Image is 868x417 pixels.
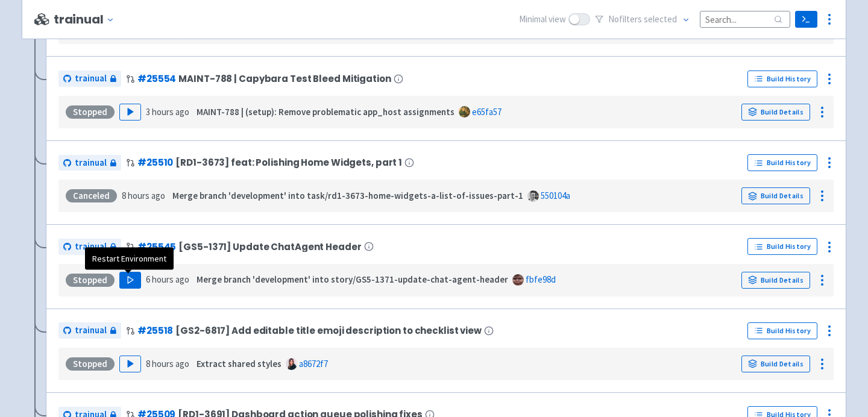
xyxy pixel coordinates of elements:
a: a8672f7 [299,358,328,369]
span: trainual [75,156,107,170]
strong: Merge branch 'development' into story/GS5-1371-update-chat-agent-header [197,274,508,285]
a: Build History [747,322,817,339]
a: Build Details [741,104,810,121]
span: [GS2-6817] Add editable title emoji description to checklist view [175,325,482,336]
a: fbfe98d [526,274,556,285]
div: Stopped [66,274,115,287]
button: trainual [54,13,119,27]
span: MAINT-788 | Capybara Test Bleed Mitigation [178,74,391,84]
a: trainual [58,322,121,339]
a: #25545 [137,240,176,253]
span: selected [644,13,677,25]
a: 550104a [541,190,570,201]
a: Build Details [741,272,810,289]
span: No filter s [608,13,677,27]
a: Build Details [741,356,810,372]
a: Terminal [795,11,817,28]
span: [GS5-1371] Update ChatAgent Header [178,242,361,252]
strong: Merge branch 'development' into task/rd1-3673-home-widgets-a-list-of-issues-part-1 [172,190,523,201]
a: e65fa57 [472,106,502,118]
button: Play [119,356,141,372]
a: Build History [747,238,817,255]
time: 3 hours ago [146,106,189,118]
time: 8 hours ago [122,190,165,201]
strong: MAINT-788 | (setup): Remove problematic app_host assignments [197,106,454,118]
strong: Extract shared styles [197,358,281,369]
a: trainual [58,71,121,87]
a: Build Details [741,187,810,204]
a: trainual [58,239,121,255]
span: Minimal view [519,13,566,27]
a: #25510 [137,156,173,169]
button: Play [119,272,141,289]
time: 6 hours ago [146,274,189,285]
a: #25518 [137,324,173,337]
span: trainual [75,324,107,337]
a: Build History [747,71,817,87]
div: Stopped [66,357,115,371]
span: [RD1-3673] feat: Polishing Home Widgets, part 1 [175,157,402,168]
span: trainual [75,72,107,86]
time: 8 hours ago [146,358,189,369]
div: Stopped [66,105,115,119]
div: Canceled [66,189,117,202]
a: Build History [747,154,817,171]
input: Search... [700,11,790,27]
a: #25554 [137,72,176,85]
a: trainual [58,155,121,171]
button: Play [119,104,141,121]
span: trainual [75,240,107,254]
